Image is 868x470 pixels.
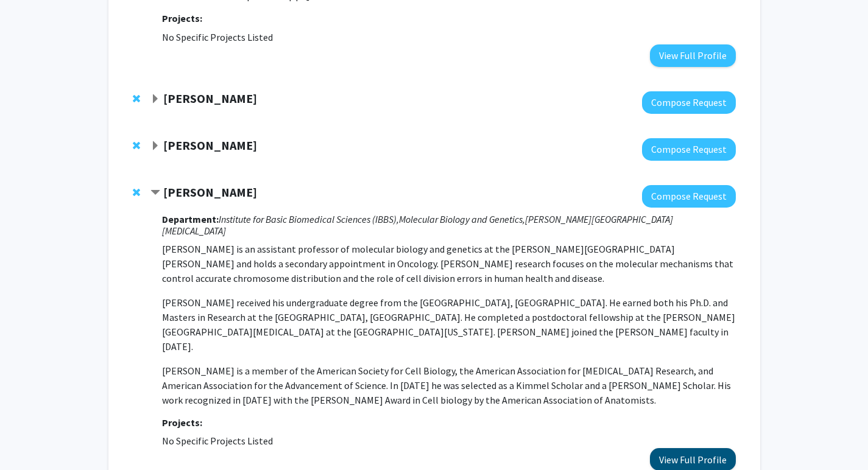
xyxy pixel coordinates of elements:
i: Molecular Biology and Genetics, [399,213,525,225]
i: Institute for Basic Biomedical Sciences (IBBS), [219,213,399,225]
p: [PERSON_NAME] is an assistant professor of molecular biology and genetics at the [PERSON_NAME][GE... [162,242,735,286]
iframe: Chat [9,415,52,461]
button: Compose Request to Carl Wu [642,138,736,161]
button: Compose Request to Andrew Holland [642,185,736,208]
span: No Specific Projects Listed [162,31,273,43]
strong: [PERSON_NAME] [163,184,257,200]
p: [PERSON_NAME] is a member of the American Society for Cell Biology, the American Association for ... [162,363,735,407]
strong: [PERSON_NAME] [163,91,257,106]
span: Expand Joel Bader Bookmark [150,94,160,104]
span: Expand Carl Wu Bookmark [150,141,160,151]
span: Remove Andrew Holland from bookmarks [133,188,140,197]
span: Remove Carl Wu from bookmarks [133,141,140,150]
strong: Department: [162,213,219,225]
strong: [PERSON_NAME] [163,138,257,153]
span: Contract Andrew Holland Bookmark [150,188,160,198]
span: No Specific Projects Listed [162,435,273,447]
strong: Projects: [162,416,202,429]
strong: Projects: [162,12,202,24]
span: Remove Joel Bader from bookmarks [133,94,140,103]
button: Compose Request to Joel Bader [642,91,736,114]
i: [PERSON_NAME][GEOGRAPHIC_DATA][MEDICAL_DATA] [162,213,673,237]
button: View Full Profile [650,44,736,67]
p: [PERSON_NAME] received his undergraduate degree from the [GEOGRAPHIC_DATA], [GEOGRAPHIC_DATA]. He... [162,295,735,354]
